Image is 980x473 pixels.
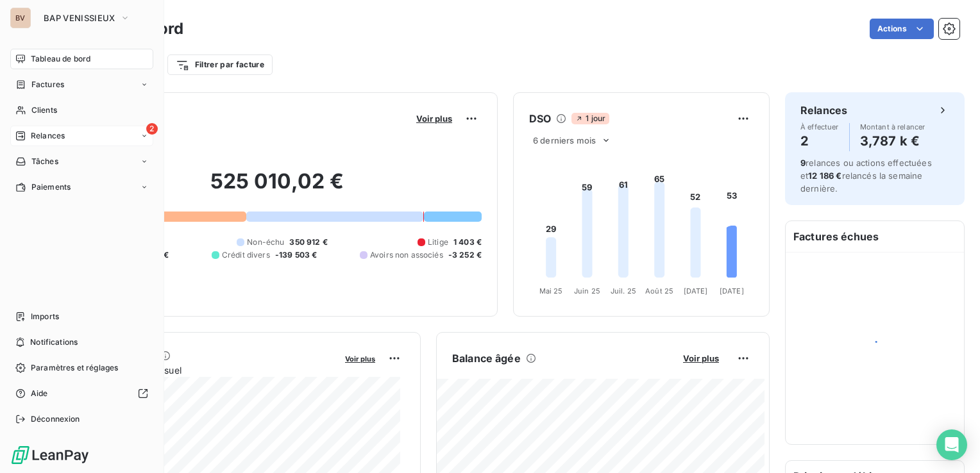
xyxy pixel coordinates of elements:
span: 12 186 € [808,170,841,181]
tspan: Juil. 25 [611,286,636,295]
span: relances ou actions effectuées et relancés la semaine dernière. [800,158,932,194]
span: Voir plus [416,113,452,124]
div: BV [10,8,31,28]
tspan: Mai 25 [539,286,563,295]
span: Montant à relancer [860,123,925,131]
span: Factures [31,79,64,90]
button: Voir plus [679,353,723,364]
span: 350 912 € [289,236,327,248]
span: Notifications [30,336,78,348]
span: Litige [428,236,448,248]
button: Actions [870,19,934,39]
span: Crédit divers [222,249,270,261]
button: Voir plus [341,353,379,364]
span: Relances [31,130,65,142]
span: Voir plus [683,353,719,363]
h2: 525 010,02 € [72,169,482,207]
span: -3 252 € [448,249,482,261]
span: Chiffre d'affaires mensuel [72,363,336,377]
button: Filtrer par facture [167,54,273,75]
span: Paramètres et réglages [31,362,118,374]
h4: 2 [800,131,839,151]
span: 9 [800,158,806,168]
span: Clients [31,104,57,116]
span: Paiements [31,181,71,193]
span: 6 derniers mois [533,135,596,145]
h4: 3,787 k € [860,131,925,151]
img: Logo LeanPay [10,445,90,465]
span: 1 403 € [453,236,482,248]
div: Open Intercom Messenger [936,429,967,460]
tspan: [DATE] [684,286,708,295]
tspan: Août 25 [645,286,673,295]
h6: Balance âgée [452,351,521,366]
span: Non-échu [247,236,284,248]
a: Aide [10,383,153,404]
tspan: [DATE] [720,286,744,295]
span: Déconnexion [31,413,80,425]
span: 1 jour [571,113,609,124]
span: 2 [146,123,158,135]
span: BAP VENISSIEUX [44,13,115,23]
span: Voir plus [345,354,375,363]
h6: Relances [800,103,847,118]
h6: Factures échues [786,221,964,252]
span: À effectuer [800,123,839,131]
span: Avoirs non associés [370,249,443,261]
span: Aide [31,388,48,399]
span: -139 503 € [275,249,317,261]
h6: DSO [529,111,551,126]
tspan: Juin 25 [574,286,600,295]
button: Voir plus [412,113,456,124]
span: Tableau de bord [31,53,90,65]
span: Imports [31,311,59,322]
span: Tâches [31,156,58,167]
